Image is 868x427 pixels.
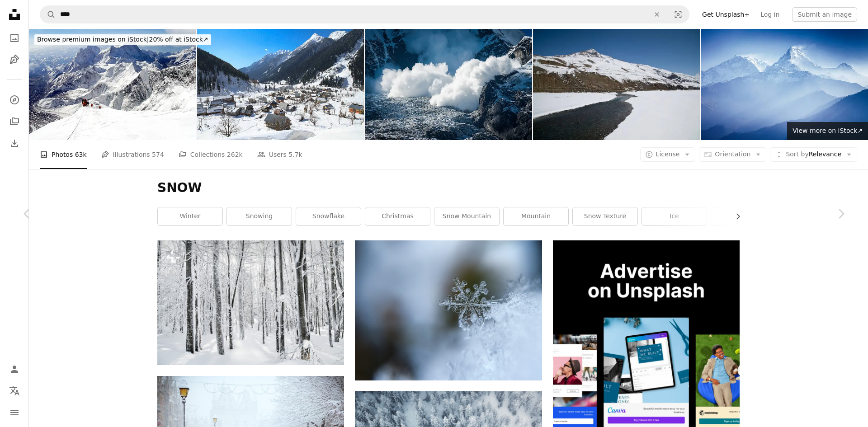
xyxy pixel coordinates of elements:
a: Illustrations [5,51,24,69]
button: Visual search [667,6,689,23]
img: Annapurna mountains [701,29,868,140]
span: Browse premium images on iStock | [37,36,149,43]
a: mountain [504,207,568,225]
span: Sort by [786,150,808,158]
button: Clear [647,6,667,23]
img: climbing everest [29,29,196,140]
a: Log in / Sign up [5,360,24,378]
img: Avalanche thundering down snow mountain glacier Annapurna Himalayas Nepal [365,29,532,140]
span: 262k [227,150,243,160]
span: License [656,150,680,158]
a: View more on iStock↗ [787,122,868,140]
img: Snowcapped Himalayan mountain [533,29,700,140]
a: snowflake [296,207,361,225]
button: Menu [5,404,24,422]
a: Photos [5,29,24,47]
button: Language [5,382,24,400]
a: Get Unsplash+ [697,7,755,22]
span: 5.7k [288,150,302,160]
img: Snow-covered trees in forest in winter. A copy space. [157,240,344,365]
a: Log in [755,7,785,22]
a: focused photo of a snow flake [355,306,542,314]
a: Next [814,170,868,257]
a: Explore [5,91,24,109]
button: Sort byRelevance [770,147,857,162]
a: winter [158,207,222,225]
a: Users 5.7k [257,140,302,169]
a: Browse premium images on iStock|20% off at iStock↗ [29,29,217,51]
button: Search Unsplash [40,6,56,23]
a: Snow-covered trees in forest in winter. A copy space. [157,299,344,307]
button: Orientation [699,147,766,162]
span: 574 [152,150,164,160]
button: scroll list to the right [730,207,740,225]
a: Download History [5,134,24,152]
img: focused photo of a snow flake [355,240,542,380]
a: ski [711,207,776,225]
a: snow mountain [434,207,499,225]
a: Illustrations 574 [101,140,164,169]
a: Collections 262k [179,140,243,169]
a: snow texture [573,207,637,225]
span: Orientation [715,150,750,158]
a: Collections [5,113,24,131]
span: View more on iStock ↗ [793,127,863,134]
a: snowing [227,207,292,225]
span: 20% off at iStock ↗ [37,36,208,43]
img: file-1635990755334-4bfd90f37242image [553,240,740,427]
span: Relevance [786,150,841,159]
button: Submit an image [792,7,857,22]
a: ice [642,207,707,225]
button: License [640,147,696,162]
form: Find visuals sitewide [40,5,689,23]
img: Winter in Aru, Kashmir [197,29,364,140]
a: christmas [365,207,430,225]
h1: SNOW [157,180,740,196]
